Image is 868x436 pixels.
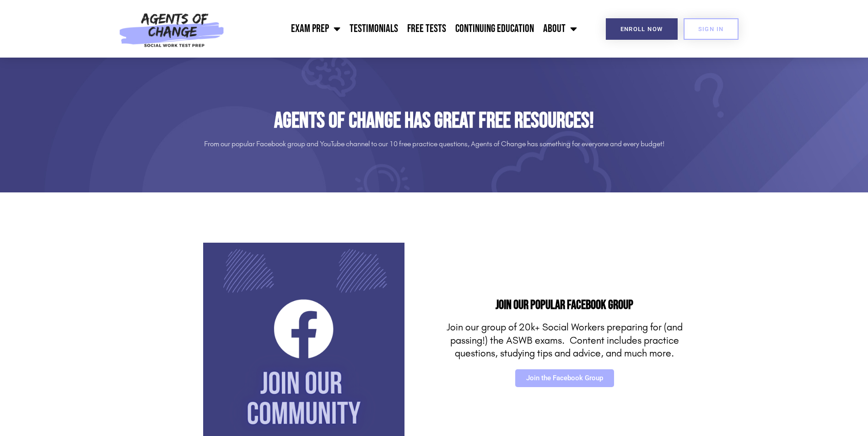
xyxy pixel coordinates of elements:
[178,108,690,134] h2: Agents of Change Has Great Free Resources!
[539,17,582,40] a: About
[439,321,690,360] p: Join our group of 20k+ Social Workers preparing for (and passing!) the ASWB exams. Content includ...
[606,18,678,40] a: Enroll Now
[403,17,451,40] a: Free Tests
[526,375,603,382] span: Join the Facebook Group
[286,17,345,40] a: Exam Prep
[229,17,582,40] nav: Menu
[345,17,403,40] a: Testimonials
[684,18,739,40] a: SIGN IN
[178,137,690,151] p: From our popular Facebook group and YouTube channel to our 10 free practice questions, Agents of ...
[620,26,663,32] span: Enroll Now
[698,26,724,32] span: SIGN IN
[515,369,614,387] a: Join the Facebook Group
[439,299,690,312] h2: Join Our Popular Facebook Group
[451,17,539,40] a: Continuing Education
